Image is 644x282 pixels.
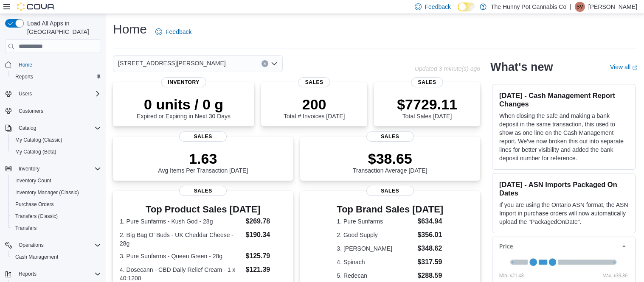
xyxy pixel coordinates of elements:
button: Inventory [15,164,43,174]
img: Cova [17,3,55,11]
a: View allExternal link [610,64,637,70]
span: Feedback [425,3,451,11]
span: Catalog [15,123,101,133]
button: Operations [15,240,47,250]
span: Operations [15,240,101,250]
dt: 5. Redecan [337,271,414,280]
span: Transfers [15,225,37,232]
input: Dark Mode [458,3,475,11]
button: My Catalog (Beta) [8,146,104,158]
span: Reports [19,271,37,277]
dd: $634.94 [417,216,443,226]
span: Users [15,89,101,99]
svg: External link [632,65,637,70]
span: Sales [298,77,330,87]
div: Steve Vandermeulen [575,2,585,12]
dt: 1. Pure Sunfarms - Kush God - 28g [120,217,242,226]
a: Customers [15,106,47,116]
h3: Top Brand Sales [DATE] [337,204,443,215]
dd: $190.34 [245,230,286,240]
h3: [DATE] - Cash Management Report Changes [499,91,628,108]
span: Inventory Manager (Classic) [12,187,101,198]
button: Reports [15,269,40,279]
a: Inventory Manager (Classic) [12,187,82,198]
div: Total # Invoices [DATE] [284,96,345,120]
span: My Catalog (Beta) [15,148,56,155]
button: Reports [2,268,104,280]
span: Sales [366,186,414,196]
button: Transfers (Classic) [8,210,104,222]
span: My Catalog (Classic) [12,135,101,145]
div: Avg Items Per Transaction [DATE] [158,150,248,174]
p: The Hunny Pot Cannabis Co [491,2,566,12]
span: Sales [179,186,227,196]
div: Transaction Average [DATE] [353,150,427,174]
span: Home [15,59,101,70]
dd: $121.39 [245,265,286,275]
button: Catalog [15,123,39,133]
span: Reports [15,269,101,279]
span: Cash Management [12,252,101,262]
dd: $269.78 [245,216,286,226]
span: Catalog [19,125,36,131]
dt: 3. [PERSON_NAME] [337,244,414,253]
dd: $288.59 [417,271,443,281]
a: Home [15,60,36,70]
h2: What's new [490,60,553,74]
span: Inventory Count [12,176,101,186]
span: Transfers (Classic) [12,211,101,221]
button: Inventory [2,163,104,175]
span: Transfers [12,223,101,233]
a: Inventory Count [12,176,55,186]
p: 1.63 [158,150,248,167]
dt: 2. Big Bag O' Buds - UK Cheddar Cheese - 28g [120,231,242,248]
button: Transfers [8,222,104,234]
p: 0 units / 0 g [137,96,231,113]
span: Purchase Orders [15,201,54,208]
span: Inventory Count [15,177,51,184]
span: Inventory [15,164,101,174]
span: Inventory [161,77,206,87]
button: Clear input [262,60,268,67]
div: Total Sales [DATE] [397,96,457,120]
span: Inventory Manager (Classic) [15,189,79,196]
button: Reports [8,71,104,83]
p: 200 [284,96,345,113]
span: Sales [179,131,227,142]
button: Inventory Count [8,175,104,187]
a: My Catalog (Beta) [12,147,60,157]
button: Purchase Orders [8,198,104,210]
span: [STREET_ADDRESS][PERSON_NAME] [118,58,226,68]
a: Transfers (Classic) [12,211,61,221]
a: Reports [12,72,37,82]
a: Feedback [152,23,195,40]
span: Home [19,61,32,68]
a: Transfers [12,223,40,233]
div: Expired or Expiring in Next 30 Days [137,96,231,120]
a: Cash Management [12,252,62,262]
button: Users [15,89,35,99]
dd: $348.62 [417,243,443,254]
span: Customers [15,106,101,116]
span: SV [577,2,583,12]
dd: $125.79 [245,251,286,261]
span: Feedback [166,28,191,36]
span: Cash Management [15,254,58,260]
button: Inventory Manager (Classic) [8,187,104,198]
a: My Catalog (Classic) [12,135,66,145]
h3: Top Product Sales [DATE] [120,204,287,215]
dt: 2. Good Supply [337,231,414,239]
dt: 4. Spinach [337,258,414,266]
span: Sales [411,77,443,87]
span: Sales [366,131,414,142]
p: [PERSON_NAME] [588,2,637,12]
p: $7729.11 [397,96,457,113]
dd: $356.01 [417,230,443,240]
button: Home [2,58,104,70]
dt: 3. Pure Sunfarms - Queen Green - 28g [120,252,242,260]
dt: 1. Pure Sunfarms [337,217,414,226]
span: Inventory [19,165,39,172]
h1: Home [113,21,147,38]
button: Users [2,88,104,100]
